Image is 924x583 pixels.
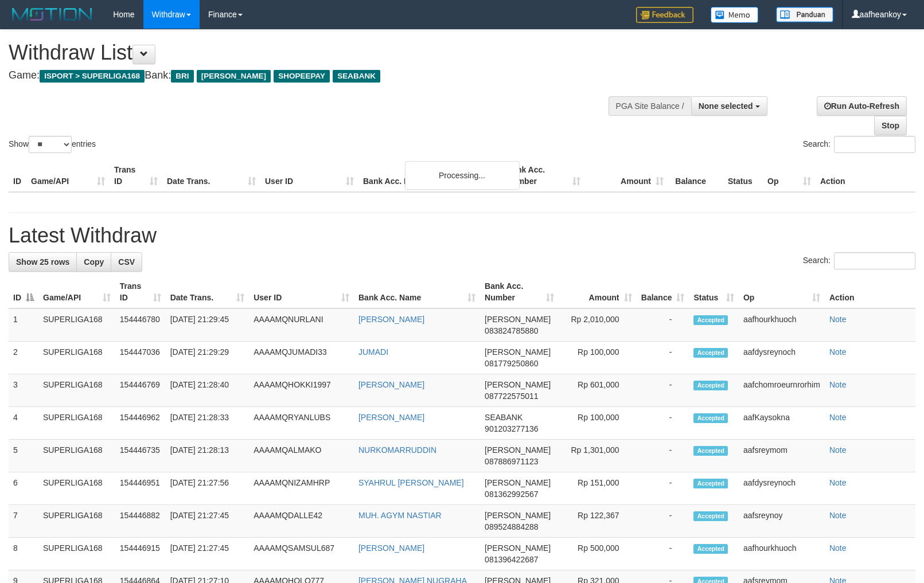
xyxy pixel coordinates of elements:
span: [PERSON_NAME] [197,70,271,83]
span: Accepted [693,446,728,456]
td: - [637,342,689,374]
span: Copy [84,257,104,267]
th: Date Trans. [162,159,260,192]
td: [DATE] 21:27:45 [166,505,249,538]
td: 1 [9,308,38,342]
span: SEABANK [333,70,380,83]
td: - [637,440,689,472]
th: Trans ID [110,159,162,192]
td: aafchomroeurnrorhim [739,374,825,407]
a: [PERSON_NAME] [358,315,424,324]
td: AAAAMQJUMADI33 [249,342,354,374]
th: Bank Acc. Name [358,159,502,192]
td: Rp 500,000 [559,538,637,570]
th: Date Trans.: activate to sort column ascending [166,276,249,308]
td: Rp 151,000 [559,472,637,505]
span: None selected [699,101,753,111]
th: Op [763,159,816,192]
td: - [637,407,689,440]
div: Processing... [405,161,520,190]
td: aafsreynoy [739,505,825,538]
span: CSV [118,257,135,267]
input: Search: [834,136,915,153]
span: Copy 087886971123 to clipboard [485,457,538,466]
td: 5 [9,440,38,472]
td: - [637,472,689,505]
span: BRI [171,70,193,83]
a: Note [829,445,847,455]
th: Balance: activate to sort column ascending [637,276,689,308]
th: Action [816,159,915,192]
span: Accepted [693,413,728,423]
a: Note [829,315,847,324]
th: ID: activate to sort column descending [9,276,38,308]
th: Status: activate to sort column ascending [689,276,739,308]
span: Copy 901203277136 to clipboard [485,424,538,433]
td: SUPERLIGA168 [38,407,115,440]
span: Accepted [693,544,728,554]
label: Search: [803,252,915,269]
td: 7 [9,505,38,538]
th: Game/API: activate to sort column ascending [38,276,115,308]
td: [DATE] 21:27:45 [166,538,249,570]
span: Copy 081396422687 to clipboard [485,555,538,564]
label: Show entries [9,136,96,153]
td: 154446769 [115,374,166,407]
th: Bank Acc. Number: activate to sort column ascending [480,276,559,308]
td: 4 [9,407,38,440]
td: 3 [9,374,38,407]
div: PGA Site Balance / [609,96,691,116]
input: Search: [834,252,915,269]
td: AAAAMQRYANLUBS [249,407,354,440]
a: JUMADI [358,347,388,357]
img: Button%20Memo.svg [711,7,759,23]
span: Copy 081779250860 to clipboard [485,359,538,368]
td: - [637,374,689,407]
td: SUPERLIGA168 [38,440,115,472]
td: - [637,308,689,342]
td: SUPERLIGA168 [38,308,115,342]
a: Note [829,478,847,487]
th: Bank Acc. Name: activate to sort column ascending [354,276,480,308]
td: SUPERLIGA168 [38,538,115,570]
td: 8 [9,538,38,570]
span: Show 25 rows [16,257,69,267]
a: Note [829,380,847,389]
span: Accepted [693,348,728,358]
a: [PERSON_NAME] [358,413,424,422]
span: [PERSON_NAME] [485,380,551,389]
span: Accepted [693,511,728,521]
td: AAAAMQHOKKI1997 [249,374,354,407]
td: 154446962 [115,407,166,440]
td: aafsreymom [739,440,825,472]
a: NURKOMARRUDDIN [358,445,436,455]
td: Rp 100,000 [559,407,637,440]
a: [PERSON_NAME] [358,380,424,389]
th: User ID: activate to sort column ascending [249,276,354,308]
td: SUPERLIGA168 [38,374,115,407]
td: - [637,505,689,538]
th: Action [825,276,915,308]
td: AAAAMQALMAKO [249,440,354,472]
span: Accepted [693,479,728,488]
span: SHOPEEPAY [274,70,330,83]
h1: Latest Withdraw [9,224,915,247]
td: AAAAMQNIZAMHRP [249,472,354,505]
th: Op: activate to sort column ascending [739,276,825,308]
td: Rp 122,367 [559,505,637,538]
td: 154446951 [115,472,166,505]
td: [DATE] 21:28:13 [166,440,249,472]
h4: Game: Bank: [9,70,605,81]
td: [DATE] 21:29:45 [166,308,249,342]
a: Stop [874,116,907,135]
td: SUPERLIGA168 [38,342,115,374]
td: 154446735 [115,440,166,472]
a: Note [829,347,847,357]
td: [DATE] 21:28:33 [166,407,249,440]
a: Note [829,543,847,553]
span: Copy 081362992567 to clipboard [485,490,538,499]
td: Rp 2,010,000 [559,308,637,342]
span: [PERSON_NAME] [485,543,551,553]
span: [PERSON_NAME] [485,445,551,455]
td: aafdysreynoch [739,472,825,505]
